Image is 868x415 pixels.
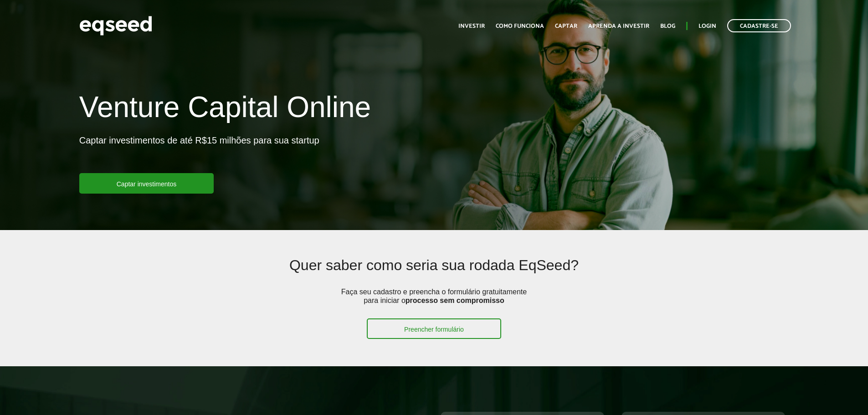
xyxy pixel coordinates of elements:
[79,135,319,173] p: Captar investimentos de até R$15 milhões para sua startup
[496,23,544,29] a: Como funciona
[367,318,501,339] a: Preencher formulário
[406,297,504,304] strong: processo sem compromisso
[727,19,791,32] a: Cadastre-se
[588,23,649,29] a: Aprenda a investir
[555,23,577,29] a: Captar
[699,23,716,29] a: Login
[660,23,675,29] a: Blog
[338,287,529,318] p: Faça seu cadastro e preencha o formulário gratuitamente para iniciar o
[79,173,214,194] a: Captar investimentos
[458,23,485,29] a: Investir
[79,91,371,128] h1: Venture Capital Online
[79,14,152,38] img: EqSeed
[151,257,716,287] h2: Quer saber como seria sua rodada EqSeed?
